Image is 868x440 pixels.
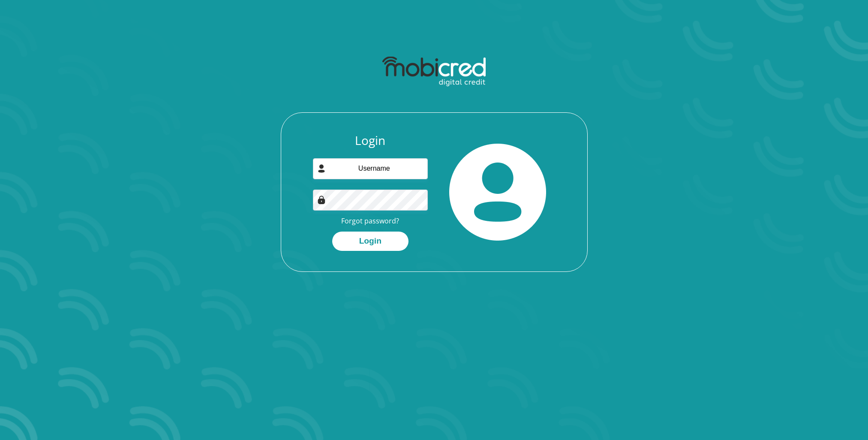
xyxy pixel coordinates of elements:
[313,133,428,148] h3: Login
[332,232,408,251] button: Login
[317,164,326,173] img: user-icon image
[317,196,326,204] img: Image
[382,57,486,87] img: mobicred logo
[341,216,399,226] a: Forgot password?
[313,158,428,179] input: Username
